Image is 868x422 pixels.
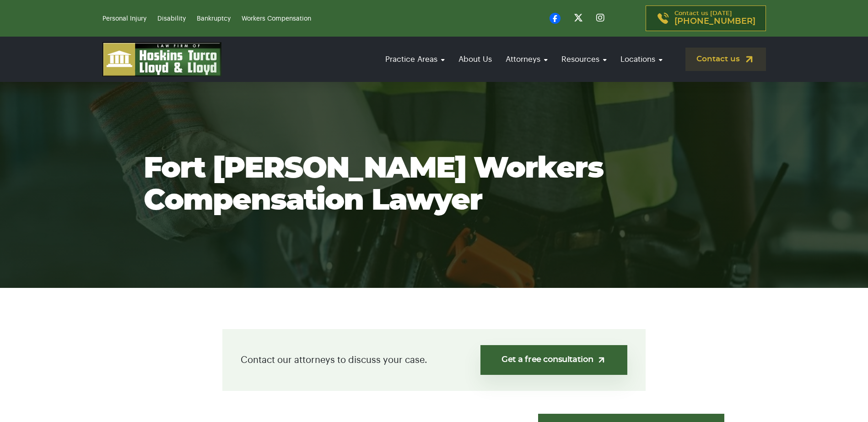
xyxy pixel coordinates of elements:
p: Contact us [DATE] [674,11,755,26]
a: Locations [616,46,667,72]
a: Resources [557,46,611,72]
span: [PHONE_NUMBER] [674,17,755,26]
a: Disability [157,16,186,22]
div: Contact our attorneys to discuss your case. [222,329,646,391]
img: arrow-up-right-light.svg [597,355,606,365]
a: About Us [454,46,496,72]
a: Contact us [DATE][PHONE_NUMBER] [646,5,766,31]
h1: Fort [PERSON_NAME] Workers Compensation Lawyer [144,153,725,217]
a: Bankruptcy [197,16,231,22]
a: Workers Compensation [242,16,311,22]
a: Personal Injury [102,16,146,22]
img: logo [102,42,221,76]
a: Contact us [685,48,766,71]
a: Practice Areas [381,46,449,72]
a: Get a free consultation [480,345,627,375]
a: Attorneys [501,46,552,72]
